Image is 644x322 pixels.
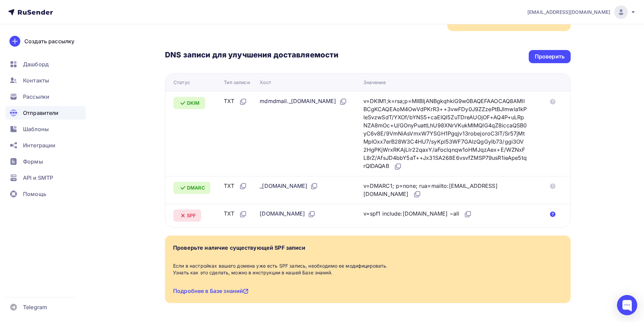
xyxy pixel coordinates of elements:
[5,90,86,103] a: Рассылки
[23,174,53,182] span: API и SMTP
[363,182,527,199] div: v=DMARC1; p=none; rua=mailto:[EMAIL_ADDRESS][DOMAIN_NAME]
[23,60,49,68] span: Дашборд
[5,57,86,71] a: Дашборд
[23,109,59,117] span: Отправители
[23,303,47,311] span: Telegram
[260,97,347,106] div: mdmdmail._[DOMAIN_NAME]
[23,190,46,198] span: Помощь
[535,53,565,60] div: Проверить
[260,182,318,191] div: _[DOMAIN_NAME]
[187,212,196,219] span: SPF
[363,97,527,171] div: v=DKIM1;k=rsa;p=MIIBIjANBgkqhkiG9w0BAQEFAAOCAQ8AMIIBCgKCAQEAoM4OwVdPKrR3++3vwFDy0J9ZZzePtBJlmwla1...
[187,184,205,191] span: DMARC
[224,209,247,218] div: TXT
[165,50,338,61] h3: DNS записи для улучшения доставляемости
[260,79,271,86] div: Хост
[363,79,386,86] div: Значение
[5,106,86,120] a: Отправители
[224,97,247,106] div: TXT
[260,209,316,218] div: [DOMAIN_NAME]
[23,141,55,149] span: Интеграции
[173,288,248,294] a: Подробнее в Базе знаний
[23,76,49,84] span: Контакты
[363,209,472,218] div: v=spf1 include:[DOMAIN_NAME] ~all
[527,5,636,19] a: [EMAIL_ADDRESS][DOMAIN_NAME]
[187,100,200,106] span: DKIM
[5,155,86,168] a: Формы
[23,157,43,166] span: Формы
[224,79,249,86] div: Тип записи
[173,244,305,252] div: Проверьте наличие существующей SPF записи
[23,125,49,133] span: Шаблоны
[5,122,86,136] a: Шаблоны
[173,263,563,276] div: Если в настройках вашего домена уже есть SPF запись, необходимо ее модифицировать. Узнать как это...
[23,93,49,101] span: Рассылки
[224,182,247,191] div: TXT
[5,74,86,87] a: Контакты
[173,79,190,86] div: Статус
[24,37,74,45] div: Создать рассылку
[527,9,610,16] span: [EMAIL_ADDRESS][DOMAIN_NAME]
